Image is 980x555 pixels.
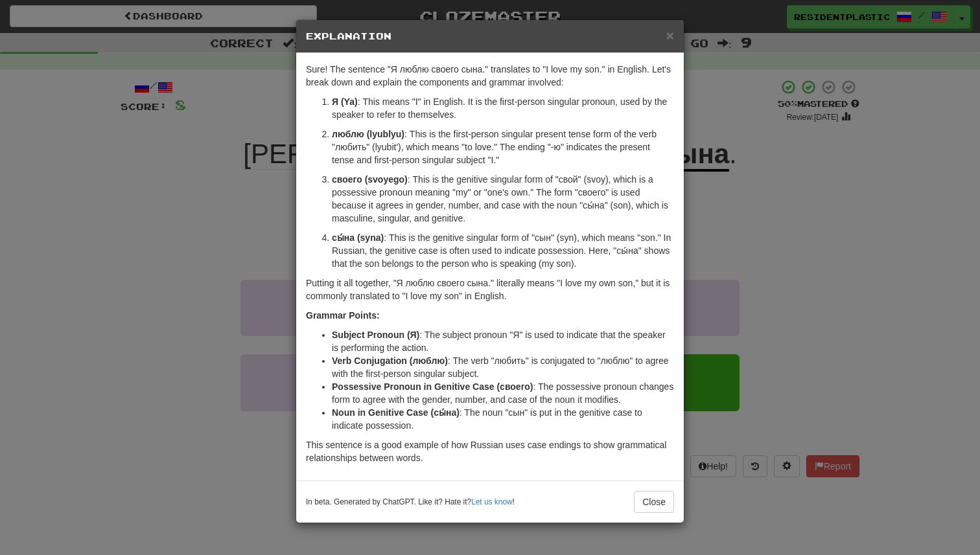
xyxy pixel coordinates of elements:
[332,330,419,340] strong: Subject Pronoun (Я)
[332,356,448,366] strong: Verb Conjugation (люблю)
[332,128,674,166] p: : This is the first-person singular present tense form of the verb "любить" (lyubit'), which mean...
[332,232,384,243] strong: сы́на (syna)
[332,328,674,354] li: : The subject pronoun "Я" is used to indicate that the speaker is performing the action.
[332,173,674,225] p: : This is the genitive singular form of "свой" (svoy), which is a possessive pronoun meaning "my"...
[306,310,380,321] strong: Grammar Points:
[471,497,512,506] a: Let us know
[306,30,674,43] h5: Explanation
[332,96,358,107] strong: Я (Ya)
[306,497,515,508] small: In beta. Generated by ChatGPT. Like it? Hate it? !
[332,174,408,185] strong: своего (svoyego)
[332,95,674,121] p: : This means "I" in English. It is the first-person singular pronoun, used by the speaker to refe...
[306,277,674,302] p: Putting it all together, "Я люблю своего сына." literally means "I love my own son," but it is co...
[332,354,674,380] li: : The verb "любить" is conjugated to "люблю" to agree with the first-person singular subject.
[332,129,404,139] strong: люблю (lyublyu)
[634,491,674,513] button: Close
[332,406,674,432] li: : The noun "сын" is put in the genitive case to indicate possession.
[306,438,674,464] p: This sentence is a good example of how Russian uses case endings to show grammatical relationship...
[332,231,674,270] p: : This is the genitive singular form of "сын" (syn), which means "son." In Russian, the genitive ...
[332,407,460,418] strong: Noun in Genitive Case (сы́на)
[666,28,674,43] span: ×
[666,28,674,42] button: Close
[332,380,674,406] li: : The possessive pronoun changes form to agree with the gender, number, and case of the noun it m...
[306,63,674,89] p: Sure! The sentence "Я люблю своего сына." translates to "I love my son." in English. Let's break ...
[332,381,533,392] strong: Possessive Pronoun in Genitive Case (своего)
